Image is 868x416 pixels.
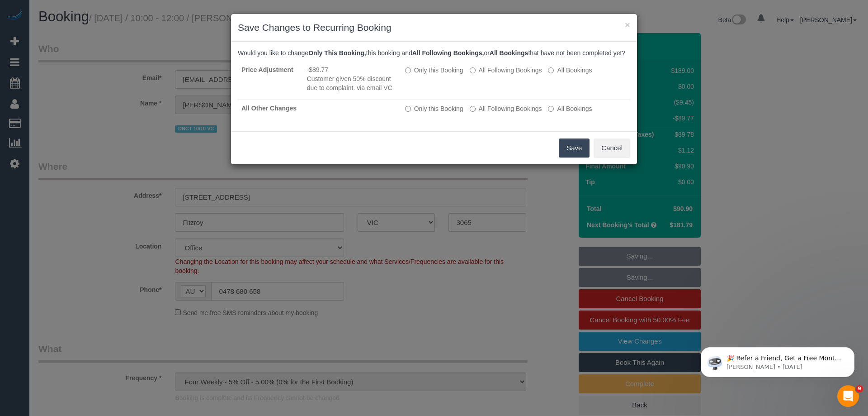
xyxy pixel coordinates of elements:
[470,106,476,112] input: All Following Bookings
[548,104,592,113] label: All bookings that have not been completed yet will be changed.
[308,49,366,57] b: Only This Booking,
[307,74,398,92] li: Customer given 50% discount due to complaint. via email VC
[39,26,155,124] span: 🎉 Refer a Friend, Get a Free Month! 🎉 Love Automaid? Share the love! When you refer a friend who ...
[687,328,868,392] iframe: Intercom notifications message
[490,49,528,57] b: All Bookings
[559,139,590,158] button: Save
[548,66,592,75] label: All bookings that have not been completed yet will be changed.
[405,67,411,73] input: Only this Booking
[470,66,542,75] label: This and all the bookings after it will be changed.
[594,139,630,158] button: Cancel
[405,106,411,112] input: Only this Booking
[548,67,554,73] input: All Bookings
[412,49,484,57] b: All Following Bookings,
[241,66,293,73] strong: Price Adjustment
[625,20,630,29] button: ×
[307,65,398,74] li: -$89.77
[470,67,476,73] input: All Following Bookings
[241,105,297,112] strong: All Other Changes
[39,35,156,43] p: Message from Ellie, sent 3d ago
[548,106,554,112] input: All Bookings
[238,21,630,34] h3: Save Changes to Recurring Booking
[856,385,863,392] span: 9
[405,66,463,75] label: All other bookings in the series will remain the same.
[470,104,542,113] label: This and all the bookings after it will be changed.
[238,48,630,57] p: Would you like to change this booking and or that have not been completed yet?
[837,385,859,407] iframe: Intercom live chat
[405,104,463,113] label: All other bookings in the series will remain the same.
